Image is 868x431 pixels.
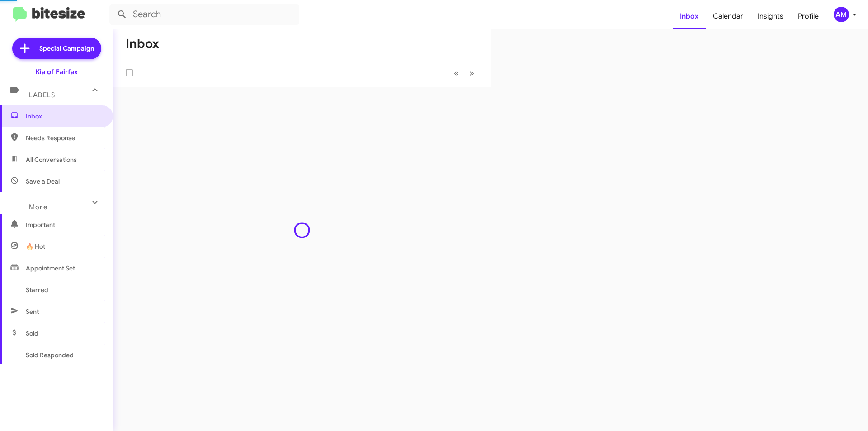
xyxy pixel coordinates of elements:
a: Special Campaign [12,38,101,59]
span: Sent [26,307,39,316]
span: More [29,203,47,211]
a: Calendar [706,3,750,29]
div: Kia of Fairfax [35,67,78,76]
button: Previous [448,64,464,82]
nav: Page navigation example [449,64,480,82]
span: « [454,67,459,79]
a: Inbox [673,3,706,29]
span: 🔥 Hot [26,242,45,251]
div: AM [834,7,849,22]
span: Sold [26,329,38,338]
span: Appointment Set [26,264,75,273]
h1: Inbox [126,37,159,51]
span: Sold Responded [26,350,74,360]
span: Starred [26,285,48,294]
a: Insights [750,3,791,29]
a: Profile [791,3,826,29]
span: Special Campaign [39,44,94,53]
span: Needs Response [26,133,103,142]
span: All Conversations [26,155,77,164]
button: AM [826,7,858,22]
span: Important [26,220,103,229]
button: Next [464,64,480,82]
span: Inbox [26,112,103,121]
span: Labels [29,91,55,99]
span: Save a Deal [26,177,60,186]
span: » [469,67,474,79]
input: Search [109,4,299,25]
